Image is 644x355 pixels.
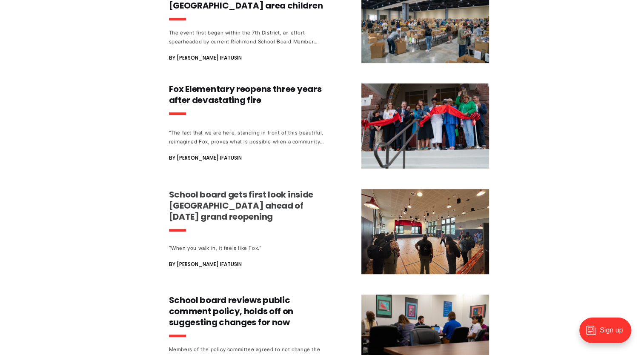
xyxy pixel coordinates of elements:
[361,83,489,169] img: Fox Elementary reopens three years after devastating fire
[169,53,242,63] span: By [PERSON_NAME] Ifatusin
[169,83,327,106] h3: Fox Elementary reopens three years after devastating fire
[169,128,327,146] div: “The fact that we are here, standing in front of this beautiful, reimagined Fox, proves what is p...
[169,28,327,46] div: The event first began within the 7th District, an effort spearheaded by current Richmond School B...
[572,313,644,355] iframe: portal-trigger
[169,153,242,163] span: By [PERSON_NAME] Ifatusin
[169,83,489,169] a: Fox Elementary reopens three years after devastating fire “The fact that we are here, standing in...
[169,189,327,222] h3: School board gets first look inside [GEOGRAPHIC_DATA] ahead of [DATE] grand reopening
[169,295,327,328] h3: School board reviews public comment policy, holds off on suggesting changes for now
[169,189,489,274] a: School board gets first look inside [GEOGRAPHIC_DATA] ahead of [DATE] grand reopening "When you w...
[361,189,489,274] img: School board gets first look inside Fox Elementary ahead of Wednesday’s grand reopening
[169,259,242,269] span: By [PERSON_NAME] Ifatusin
[169,243,327,252] div: "When you walk in, it feels like Fox."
